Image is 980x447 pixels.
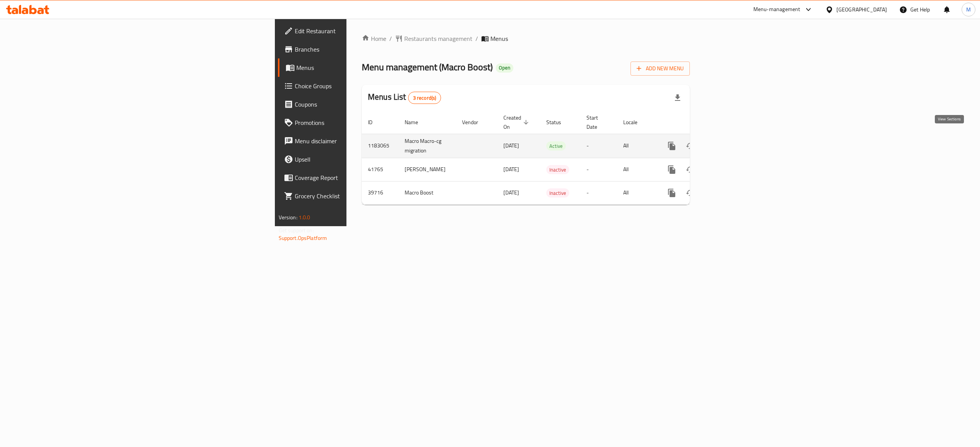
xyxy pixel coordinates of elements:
[295,136,433,146] span: Menu disclaimer
[295,118,433,127] span: Promotions
[295,26,433,36] span: Edit Restaurant
[617,134,657,158] td: All
[368,91,441,104] h2: Menus List
[368,118,382,127] span: ID
[663,160,681,179] button: more
[966,5,971,14] span: M
[580,134,617,158] td: -
[278,187,439,205] a: Grocery Checklist
[295,45,433,54] span: Branches
[546,165,569,174] span: Inactive
[299,212,310,222] span: 1.0.0
[630,62,690,76] button: Add New Menu
[546,118,571,127] span: Status
[296,63,433,72] span: Menus
[580,181,617,204] td: -
[278,95,439,113] a: Coupons
[278,168,439,187] a: Coverage Report
[681,160,699,179] button: Change Status
[637,64,684,73] span: Add New Menu
[836,5,887,14] div: [GEOGRAPHIC_DATA]
[668,89,687,107] div: Export file
[295,81,433,91] span: Choice Groups
[278,22,439,40] a: Edit Restaurant
[681,137,699,155] button: Change Status
[586,113,608,131] span: Start Date
[278,40,439,58] a: Branches
[278,132,439,150] a: Menu disclaimer
[295,100,433,109] span: Coupons
[278,77,439,95] a: Choice Groups
[362,34,690,43] nav: breadcrumb
[278,113,439,132] a: Promotions
[279,212,297,222] span: Version:
[623,118,647,127] span: Locale
[496,65,513,71] span: Open
[617,181,657,204] td: All
[681,184,699,202] button: Change Status
[295,191,433,201] span: Grocery Checklist
[279,225,314,235] span: Get support on:
[490,34,508,43] span: Menus
[295,155,433,164] span: Upsell
[496,63,513,73] div: Open
[503,141,519,151] span: [DATE]
[580,158,617,181] td: -
[503,113,531,131] span: Created On
[657,111,742,134] th: Actions
[617,158,657,181] td: All
[408,94,441,102] span: 3 record(s)
[405,118,428,127] span: Name
[546,189,569,198] span: Inactive
[295,173,433,182] span: Coverage Report
[279,233,327,243] a: Support.OpsPlatform
[278,150,439,168] a: Upsell
[753,5,800,14] div: Menu-management
[278,58,439,77] a: Menus
[663,137,681,155] button: more
[503,188,519,198] span: [DATE]
[663,184,681,202] button: more
[362,111,742,205] table: enhanced table
[462,118,488,127] span: Vendor
[503,164,519,174] span: [DATE]
[546,142,566,151] span: Active
[475,34,478,43] li: /
[408,92,441,104] div: Total records count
